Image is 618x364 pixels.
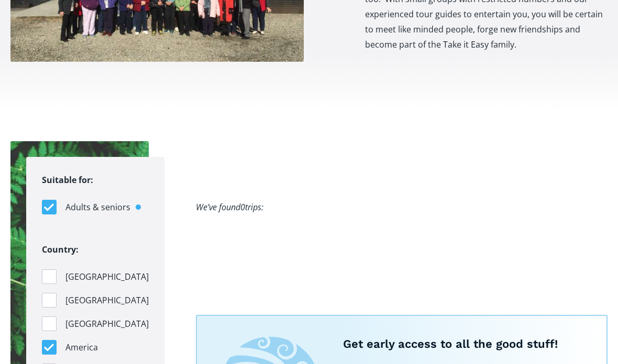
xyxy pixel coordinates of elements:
span: [GEOGRAPHIC_DATA] [65,270,149,284]
legend: Country: [42,242,79,257]
h5: Get early access to all the good stuff! [343,337,583,352]
span: [GEOGRAPHIC_DATA] [65,293,149,308]
span: America [65,340,98,355]
div: We’ve found trips: [196,200,263,215]
span: 0 [240,201,245,213]
legend: Suitable for: [42,173,93,188]
span: Adults & seniors [65,200,130,214]
span: [GEOGRAPHIC_DATA] [65,317,149,331]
